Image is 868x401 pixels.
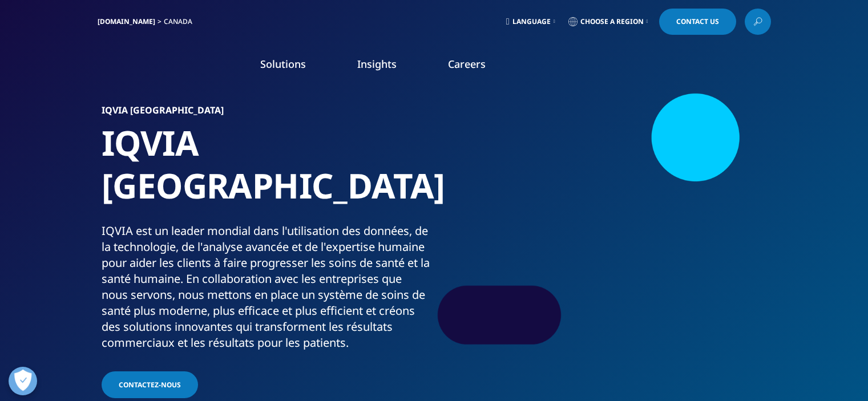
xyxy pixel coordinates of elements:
a: Contact Us [659,9,736,35]
h1: IQVIA [GEOGRAPHIC_DATA] [102,121,430,223]
a: Careers [448,57,486,71]
span: Contactez-Nous [119,380,181,390]
span: Contact Us [676,18,719,25]
a: [DOMAIN_NAME] [98,17,155,26]
a: Solutions [260,57,306,71]
img: 9_rbuportraitoption.jpg [461,106,766,334]
h6: IQVIA [GEOGRAPHIC_DATA] [102,106,430,121]
a: Insights [357,57,397,71]
nav: Primary [193,40,771,94]
span: Language [512,17,551,26]
a: Contactez-Nous [102,371,198,398]
button: Ouvrir le centre de préférences [9,367,37,395]
div: Canada [164,17,197,26]
div: IQVIA est un leader mondial dans l'utilisation des données, de la technologie, de l'analyse avanc... [102,223,430,351]
span: Choose a Region [580,17,644,26]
